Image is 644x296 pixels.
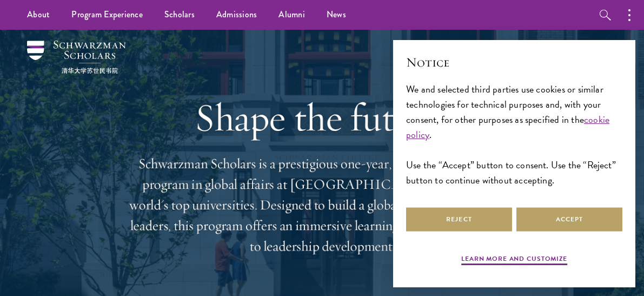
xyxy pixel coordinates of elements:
button: Reject [406,207,512,232]
img: Schwarzman Scholars [27,41,126,74]
a: cookie policy [406,112,609,142]
div: We and selected third parties use cookies or similar technologies for technical purposes and, wit... [406,82,622,188]
button: Learn more and customize [461,254,567,267]
h2: Notice [406,53,622,71]
h1: Shape the future. [128,95,517,140]
button: Accept [516,207,622,232]
p: Schwarzman Scholars is a prestigious one-year, fully funded master’s program in global affairs at... [128,154,517,256]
